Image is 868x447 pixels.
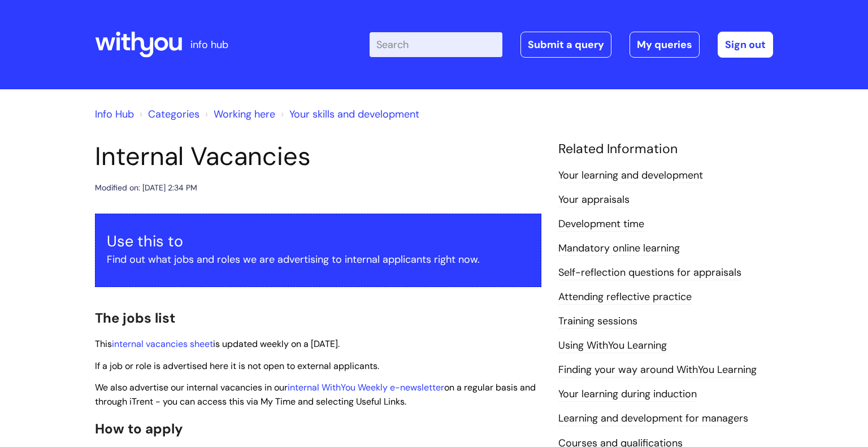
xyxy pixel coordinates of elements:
[190,36,228,54] p: info hub
[95,309,175,327] span: The jobs list
[107,232,530,250] h3: Use this to
[214,107,275,121] a: Working here
[558,241,680,256] a: Mandatory online learning
[95,141,541,172] h1: Internal Vacancies
[558,411,748,426] a: Learning and development for managers
[370,32,773,58] div: | -
[718,32,773,58] a: Sign out
[558,338,667,353] a: Using WithYou Learning
[95,107,134,121] a: Info Hub
[202,105,275,123] li: Working here
[289,107,419,121] a: Your skills and development
[370,32,502,57] input: Search
[278,105,419,123] li: Your skills and development
[520,32,611,58] a: Submit a query
[288,381,444,393] a: internal WithYou Weekly e-newsletter
[95,360,379,372] span: If a job or role is advertised here it is not open to external applicants.
[558,193,630,207] a: Your appraisals
[137,105,199,123] li: Solution home
[558,363,757,377] a: Finding your way around WithYou Learning
[558,314,637,329] a: Training sessions
[558,290,692,305] a: Attending reflective practice
[112,338,213,350] a: internal vacancies sheet
[95,181,197,195] div: Modified on: [DATE] 2:34 PM
[558,168,703,183] a: Your learning and development
[630,32,700,58] a: My queries
[558,141,773,157] h4: Related Information
[558,266,741,280] a: Self-reflection questions for appraisals
[558,387,697,402] a: Your learning during induction
[558,217,644,232] a: Development time
[95,338,340,350] span: This is updated weekly on a [DATE].
[107,250,530,268] p: Find out what jobs and roles we are advertising to internal applicants right now.
[148,107,199,121] a: Categories
[95,381,536,407] span: We also advertise our internal vacancies in our on a regular basis and through iTrent - you can a...
[95,420,183,437] span: How to apply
